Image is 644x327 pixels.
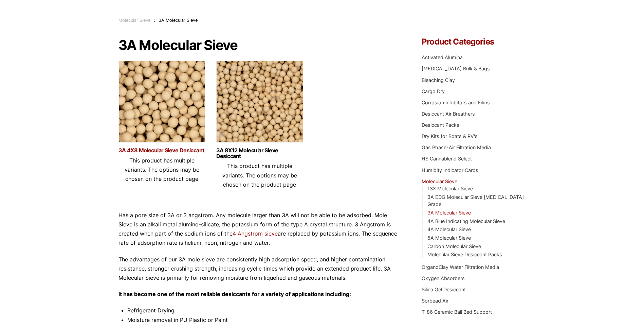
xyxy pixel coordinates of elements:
a: OrganoClay Water Filtration Media [422,264,499,270]
a: 3A 4X8 Molecular Sieve Desiccant [118,148,205,153]
a: Sorbead Air [422,298,448,304]
a: Bleaching Clay [422,77,455,83]
a: T-86 Ceramic Ball Bed Support [422,309,492,315]
h4: Product Categories [422,38,526,46]
li: Moisture removal in PU Plastic or Paint [127,315,402,325]
a: Gas Phase-Air Filtration Media [422,144,491,150]
span: : [154,18,155,23]
p: The advantages of our 3A mole sieve are consistently high adsorption speed, and higher contaminat... [118,255,402,283]
a: 3A 8X12 Molecular Sieve Desiccant [216,148,303,159]
a: 5A Molecular Sieve [427,235,471,241]
a: Corrosion Inhibitors and Films [422,100,490,105]
strong: It has become one of the most reliable desiccants for a variety of applications including: [118,291,351,297]
a: Desiccant Air Breathers [422,111,475,117]
a: Oxygen Absorbers [422,275,465,281]
a: HS Cannablend Select [422,156,472,161]
a: 4 Angstrom sieve [233,230,278,237]
a: Dry Kits for Boats & RV's [422,133,478,139]
a: Molecular Sieve Desiccant Packs [427,252,502,257]
span: This product has multiple variants. The options may be chosen on the product page [125,157,199,182]
span: 3A Molecular Sieve [159,18,198,23]
a: Desiccant Packs [422,122,459,128]
a: Carbon Molecular Sieve [427,243,481,249]
a: Silica Gel Desiccant [422,287,466,292]
p: Has a pore size of 3A or 3 angstrom. Any molecule larger than 3A will not be able to be adsorbed.... [118,211,402,248]
a: 4A Blue Indicating Molecular Sieve [427,218,505,224]
a: [MEDICAL_DATA] Bulk & Bags [422,66,490,71]
a: Molecular Sieve [118,18,150,23]
a: 13X Molecular Sieve [427,186,473,191]
a: 4A Molecular Sieve [427,226,471,232]
li: Refrigerant Drying [127,306,402,315]
a: Humidity Indicator Cards [422,167,478,173]
a: Cargo Dry [422,88,445,94]
h1: 3A Molecular Sieve [118,38,402,53]
a: 3A EDG Molecular Sieve [MEDICAL_DATA] Grade [427,194,524,207]
a: 3A Molecular Sieve [427,210,471,216]
a: Activated Alumina [422,54,463,60]
a: Molecular Sieve [422,178,457,184]
span: This product has multiple variants. The options may be chosen on the product page [222,162,297,188]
